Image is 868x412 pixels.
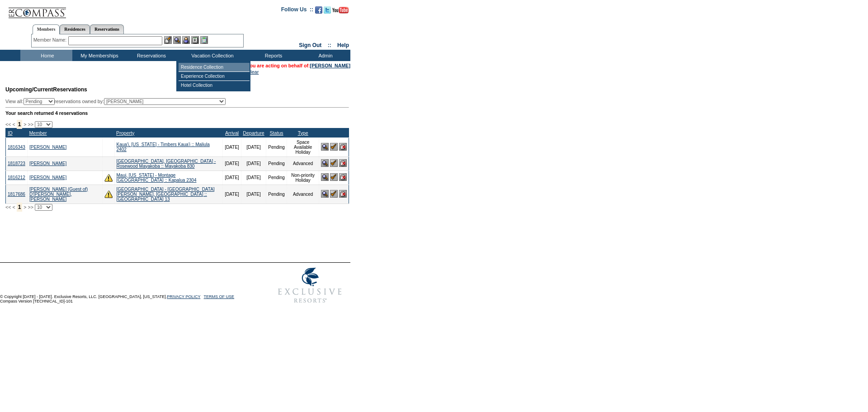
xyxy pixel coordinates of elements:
img: View Reservation [321,173,329,181]
td: Home [20,50,72,61]
a: Kaua'i, [US_STATE] - Timbers Kaua'i :: Maliula 2402 [117,142,210,152]
img: Impersonate [182,36,190,44]
a: Reservations [90,24,124,34]
span: > [24,204,26,210]
td: [DATE] [241,170,266,185]
img: b_edit.gif [164,36,172,44]
img: Follow us on Twitter [324,6,331,14]
a: Member [29,130,47,136]
td: My Memberships [72,50,124,61]
td: Hotel Collection [179,81,250,90]
a: Follow us on Twitter [324,9,331,14]
a: 1816212 [8,175,25,180]
img: View [173,36,181,44]
img: Cancel Reservation [339,190,347,198]
img: View Reservation [321,159,329,167]
span: Reservations [5,86,87,93]
td: [DATE] [241,137,266,156]
a: 1817686 [8,192,25,197]
a: Type [298,130,308,136]
a: Help [337,42,349,48]
img: Confirm Reservation [330,190,338,198]
img: View Reservation [321,143,329,151]
img: Subscribe to our YouTube Channel [332,7,349,14]
td: Pending [266,170,287,185]
a: [PERSON_NAME] [29,145,66,150]
a: Members [33,24,60,34]
span: > [24,122,26,127]
span: 1 [17,120,23,129]
td: Pending [266,185,287,204]
td: Advanced [287,185,319,204]
img: Cancel Reservation [339,159,347,167]
img: Exclusive Resorts [269,263,350,308]
a: PRIVACY POLICY [167,294,200,299]
a: [PERSON_NAME] (Guest of) D'[PERSON_NAME], [PERSON_NAME] [29,187,88,202]
a: Arrival [225,130,239,136]
a: [PERSON_NAME] [29,175,66,180]
td: [DATE] [223,156,241,170]
span: You are acting on behalf of: [247,63,350,68]
a: Departure [243,130,264,136]
a: Maui, [US_STATE] - Montage [GEOGRAPHIC_DATA] :: Kapalua 2304 [117,173,197,183]
span: < [12,122,15,127]
td: Vacation Collection [176,50,246,61]
a: Status [269,130,283,136]
a: Subscribe to our YouTube Channel [332,9,349,14]
a: Become our fan on Facebook [315,9,322,14]
img: View Reservation [321,190,329,198]
a: Clear [247,69,259,75]
a: [PERSON_NAME] [29,161,66,166]
img: Confirm Reservation [330,143,338,151]
td: Experience Collection [179,72,250,81]
span: Upcoming/Current [5,86,53,93]
img: Reservations [191,36,199,44]
div: Your search returned 4 reservations [5,110,349,116]
div: View all: reservations owned by: [5,98,230,105]
span: >> [28,204,33,210]
td: Non-priority Holiday [287,170,319,185]
a: Residences [60,24,90,34]
img: There are insufficient days and/or tokens to cover this reservation [104,190,113,198]
td: Reports [246,50,298,61]
img: Confirm Reservation [330,173,338,181]
td: Pending [266,137,287,156]
span: >> [28,122,33,127]
td: [DATE] [241,185,266,204]
a: ID [8,130,13,136]
span: :: [328,42,331,48]
a: [PERSON_NAME] [310,63,350,68]
img: Become our fan on Facebook [315,6,322,14]
a: Sign Out [299,42,321,48]
a: 1816343 [8,145,25,150]
td: Advanced [287,156,319,170]
td: Follow Us :: [281,5,313,16]
td: [DATE] [223,185,241,204]
img: Cancel Reservation [339,173,347,181]
td: [DATE] [223,170,241,185]
td: Reservations [124,50,176,61]
a: 1818723 [8,161,25,166]
td: [DATE] [241,156,266,170]
span: < [12,204,15,210]
td: Residence Collection [179,63,250,72]
span: << [5,204,11,210]
a: Property [116,130,134,136]
a: [GEOGRAPHIC_DATA], [GEOGRAPHIC_DATA] - Rosewood Mayakoba :: Mayakoba 830 [117,159,216,169]
td: Admin [298,50,350,61]
td: Space Available Holiday [287,137,319,156]
img: Cancel Reservation [339,143,347,151]
a: [GEOGRAPHIC_DATA] - [GEOGRAPHIC_DATA][PERSON_NAME], [GEOGRAPHIC_DATA] :: [GEOGRAPHIC_DATA] 13 [117,187,215,202]
img: b_calculator.gif [200,36,208,44]
img: There are insufficient days and/or tokens to cover this reservation [104,174,113,182]
span: << [5,122,11,127]
td: Pending [266,156,287,170]
div: Member Name: [33,36,68,44]
td: [DATE] [223,137,241,156]
img: Confirm Reservation [330,159,338,167]
span: 1 [17,203,23,212]
a: TERMS OF USE [204,294,235,299]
